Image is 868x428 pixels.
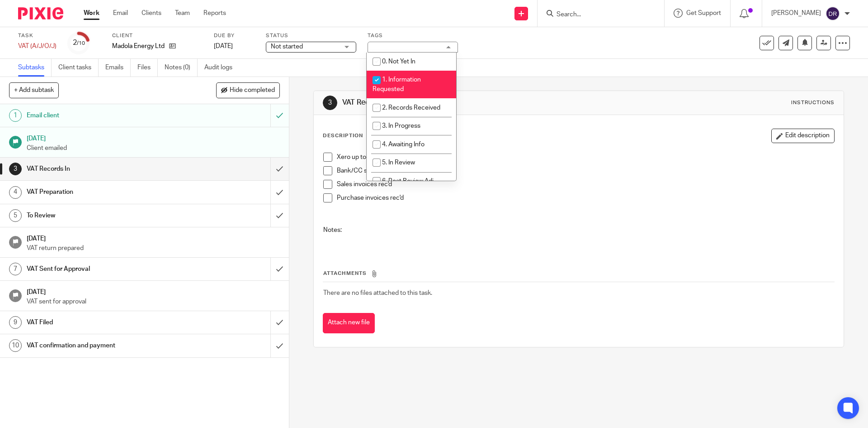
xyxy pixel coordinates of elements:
[9,186,22,199] div: 4
[337,153,834,162] p: Xero up to date
[323,313,375,333] button: Attach new file
[27,162,183,176] h1: VAT Records In
[137,59,158,77] a: Files
[323,271,367,276] span: Attachments
[175,9,190,18] a: Team
[382,141,425,148] span: 4. Awaiting Info
[9,263,22,275] div: 7
[323,96,337,110] div: 3
[58,59,99,77] a: Client tasks
[27,244,280,253] p: VAT return prepared
[556,11,637,19] input: Search
[9,316,22,329] div: 9
[203,9,226,18] a: Reports
[368,32,458,39] label: Tags
[105,59,131,77] a: Emails
[337,166,834,175] p: Bank/CC statements rec'd
[77,41,85,46] small: /10
[342,98,598,107] h1: VAT Records In
[337,180,834,189] p: Sales invoices rec'd
[382,159,415,166] span: 5. In Review
[9,209,22,222] div: 5
[142,9,161,18] a: Clients
[27,144,280,153] p: Client emailed
[771,9,821,18] p: [PERSON_NAME]
[27,109,183,122] h1: Email client
[165,59,198,77] a: Notes (0)
[18,42,57,51] div: VAT (A/J/O/J)
[373,77,421,92] span: 1. Information Requested
[27,339,183,352] h1: VAT confirmation and payment
[27,232,280,243] h1: [DATE]
[214,32,255,39] label: Due by
[382,105,440,111] span: 2. Records Received
[382,123,420,129] span: 3. In Progress
[382,58,415,65] span: 0. Not Yet In
[216,82,280,98] button: Hide completed
[112,32,203,39] label: Client
[791,99,835,106] div: Instructions
[323,132,363,139] p: Description
[27,285,280,297] h1: [DATE]
[266,32,356,39] label: Status
[9,82,59,98] button: + Add subtask
[271,43,303,50] span: Not started
[18,32,57,39] label: Task
[73,38,85,48] div: 2
[27,209,183,222] h1: To Review
[323,290,432,296] span: There are no files attached to this task.
[230,87,275,94] span: Hide completed
[9,109,22,122] div: 1
[27,316,183,329] h1: VAT Filed
[9,339,22,352] div: 10
[826,6,840,21] img: svg%3E
[771,129,835,143] button: Edit description
[113,9,128,18] a: Email
[27,132,280,143] h1: [DATE]
[84,9,99,18] a: Work
[27,262,183,276] h1: VAT Sent for Approval
[686,10,721,16] span: Get Support
[18,7,63,19] img: Pixie
[9,163,22,175] div: 3
[382,178,434,184] span: 6. Post Review Adj
[323,226,834,235] p: Notes:
[112,42,165,51] p: Madola Energy Ltd
[27,297,280,306] p: VAT sent for approval
[337,193,834,202] p: Purchase invoices rec'd
[204,59,239,77] a: Audit logs
[214,43,233,49] span: [DATE]
[18,59,52,77] a: Subtasks
[27,185,183,199] h1: VAT Preparation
